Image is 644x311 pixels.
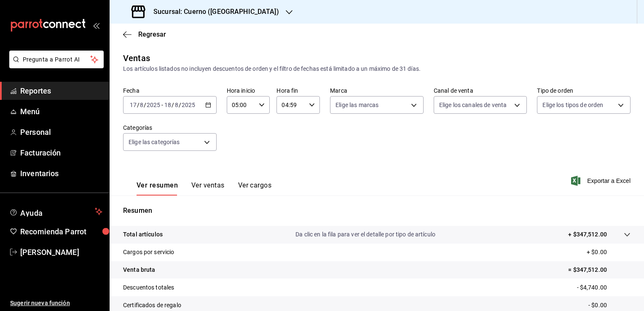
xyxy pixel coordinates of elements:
[144,102,146,108] span: /
[542,101,603,109] span: Elige los tipos de orden
[20,128,51,137] font: Personal
[238,181,272,196] button: Ver cargos
[146,102,161,108] input: ----
[587,248,631,257] p: + $0.00
[9,51,104,68] button: Pregunta a Parrot AI
[20,227,86,236] font: Recomienda Parrot
[123,125,217,131] label: Categorías
[174,102,179,108] input: --
[439,101,507,109] span: Elige los canales de venta
[93,22,99,29] button: open_drawer_menu
[227,88,270,94] label: Hora inicio
[10,300,70,306] font: Sugerir nueva función
[123,248,174,257] p: Cargos por servicio
[179,102,181,108] span: /
[137,102,140,108] span: /
[191,181,225,196] button: Ver ventas
[123,206,631,216] p: Resumen
[129,102,137,108] input: --
[123,64,631,73] div: Los artículos listados no incluyen descuentos de orden y el filtro de fechas está limitado a un m...
[20,248,79,257] font: [PERSON_NAME]
[123,30,166,38] button: Regresar
[137,181,178,190] font: Ver resumen
[568,265,631,274] p: = $347,512.00
[172,102,174,108] span: /
[330,88,424,94] label: Marca
[573,176,631,186] button: Exportar a Excel
[20,107,40,116] font: Menú
[123,283,174,292] p: Descuentos totales
[276,88,320,94] label: Hora fin
[123,52,150,64] div: Ventas
[140,102,144,108] input: --
[181,102,196,108] input: ----
[123,265,155,274] p: Venta bruta
[123,230,163,239] p: Total artículos
[295,230,435,239] p: Da clic en la fila para ver el detalle por tipo de artículo
[138,30,166,38] span: Regresar
[129,138,180,146] span: Elige las categorías
[137,181,271,196] div: Pestañas de navegación
[335,101,378,109] span: Elige las marcas
[20,206,91,217] span: Ayuda
[20,148,61,157] font: Facturación
[434,88,527,94] label: Canal de venta
[123,88,217,94] label: Fecha
[577,283,631,292] p: - $4,740.00
[23,55,91,64] span: Pregunta a Parrot AI
[568,230,607,239] p: + $347,512.00
[6,61,104,70] a: Pregunta a Parrot AI
[20,169,59,178] font: Inventarios
[537,88,631,94] label: Tipo de orden
[588,301,631,310] p: - $0.00
[123,301,181,310] p: Certificados de regalo
[161,102,163,108] span: -
[164,102,172,108] input: --
[20,86,51,95] font: Reportes
[587,177,631,184] font: Exportar a Excel
[147,7,279,17] h3: Sucursal: Cuerno ([GEOGRAPHIC_DATA])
